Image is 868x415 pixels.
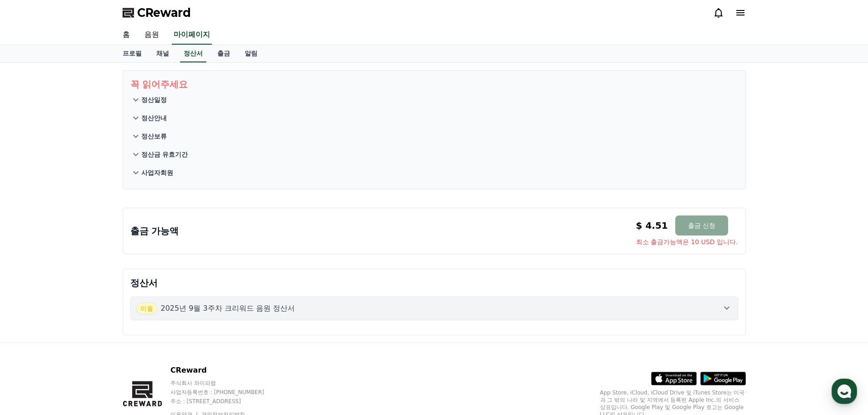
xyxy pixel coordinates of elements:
[170,398,282,405] p: 주소 : [STREET_ADDRESS]
[115,26,137,45] a: 홈
[130,145,738,164] button: 정산금 유효기간
[115,45,149,62] a: 프로필
[210,45,237,62] a: 출금
[636,219,668,232] p: $ 4.51
[170,389,282,396] p: 사업자등록번호 : [PHONE_NUMBER]
[636,237,738,246] span: 최소 출금가능액은 10 USD 입니다.
[130,91,738,109] button: 정산일정
[130,225,179,237] p: 출금 가능액
[136,302,157,314] span: 이월
[141,113,167,123] p: 정산안내
[130,109,738,127] button: 정산안내
[237,45,265,62] a: 알림
[137,26,166,45] a: 음원
[130,127,738,145] button: 정산보류
[149,45,176,62] a: 채널
[141,95,167,104] p: 정산일정
[141,150,188,159] p: 정산금 유효기간
[170,365,282,376] p: CReward
[141,168,173,177] p: 사업자회원
[123,5,191,20] a: CReward
[130,277,738,289] p: 정산서
[141,132,167,141] p: 정산보류
[172,26,212,45] a: 마이페이지
[130,297,738,320] button: 이월 2025년 9월 3주차 크리워드 음원 정산서
[130,78,738,91] p: 꼭 읽어주세요
[675,215,728,236] button: 출금 신청
[180,45,206,62] a: 정산서
[130,164,738,182] button: 사업자회원
[137,5,191,20] span: CReward
[161,303,295,314] p: 2025년 9월 3주차 크리워드 음원 정산서
[170,379,282,387] p: 주식회사 와이피랩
